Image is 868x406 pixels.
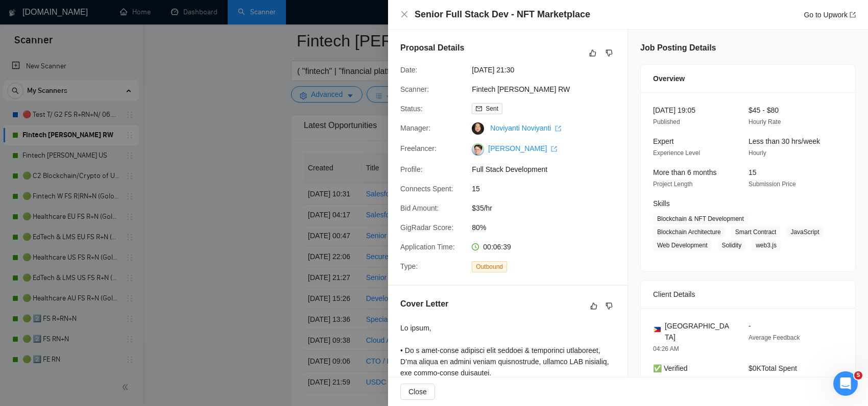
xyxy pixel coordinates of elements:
[472,143,484,156] img: c1ZJ7Ip1J0UaJGAOyIE_32YD9ign21rF0tO1aG6PmNnpxIpzkkyLUYaz5sK7SOu0U_
[472,183,625,194] span: 15
[749,168,757,176] span: 15
[472,64,625,75] span: [DATE] 21:30
[400,223,453,232] span: GigRadar Score:
[490,124,561,132] a: Noviyanti Noviyanti export
[640,42,716,54] h5: Job Posting Details
[400,10,408,18] span: close
[472,84,625,95] span: Fintech [PERSON_NAME] RW
[654,326,661,333] img: 🇵🇭
[606,49,613,57] span: dislike
[749,334,800,341] span: Average Feedback
[488,144,557,153] a: [PERSON_NAME] export
[665,320,732,343] span: [GEOGRAPHIC_DATA]
[476,106,482,112] span: mail
[400,165,423,173] span: Profile:
[749,322,751,330] span: -
[589,49,596,57] span: like
[400,10,408,19] button: Close
[408,386,427,397] span: Close
[590,302,597,310] span: like
[400,243,455,251] span: Application Time:
[804,11,856,19] a: Go to Upworkexport
[653,73,685,84] span: Overview
[400,66,417,74] span: Date:
[400,384,435,400] button: Close
[483,243,511,251] span: 00:06:39
[653,281,843,308] div: Client Details
[653,168,717,176] span: More than 6 months
[472,202,625,214] span: $35/hr
[653,213,748,224] span: Blockchain & NFT Development
[653,106,695,114] span: [DATE] 19:05
[587,47,599,59] button: like
[400,185,453,193] span: Connects Spent:
[653,118,680,125] span: Published
[472,261,507,272] span: Outbound
[588,300,600,312] button: like
[653,345,679,352] span: 04:26 AM
[400,298,448,310] h5: Cover Letter
[551,146,557,152] span: export
[400,105,423,113] span: Status:
[749,364,797,372] span: $0K Total Spent
[749,137,820,145] span: Less than 30 hrs/week
[603,47,615,59] button: dislike
[472,243,479,250] span: clock-circle
[400,262,418,270] span: Type:
[400,124,430,132] span: Manager:
[653,149,700,157] span: Experience Level
[854,371,862,379] span: 5
[786,226,823,238] span: JavaScript
[653,364,688,372] span: ✅ Verified
[653,240,712,251] span: Web Development
[749,106,779,114] span: $45 - $80
[400,85,429,93] span: Scanner:
[653,181,692,188] span: Project Length
[749,181,796,188] span: Submission Price
[415,8,590,21] h4: Senior Full Stack Dev - NFT Marketplace
[400,204,439,212] span: Bid Amount:
[472,222,625,233] span: 80%
[400,144,437,153] span: Freelancer:
[400,42,464,54] h5: Proposal Details
[749,376,793,384] span: 4 Hires, 0 Active
[731,226,781,238] span: Smart Contract
[749,149,766,157] span: Hourly
[850,12,856,18] span: export
[653,226,725,238] span: Blockchain Architecture
[606,302,613,310] span: dislike
[472,164,625,175] span: Full Stack Development
[833,371,858,396] iframe: Intercom live chat
[653,376,709,384] span: Payment Verification
[555,125,561,132] span: export
[653,199,670,208] span: Skills
[653,137,673,145] span: Expert
[486,105,498,112] span: Sent
[603,300,615,312] button: dislike
[752,240,781,251] span: web3.js
[718,240,746,251] span: Solidity
[749,118,781,125] span: Hourly Rate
